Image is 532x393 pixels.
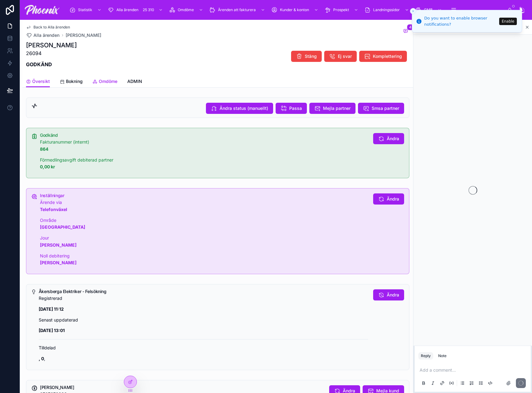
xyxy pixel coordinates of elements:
strong: [DATE] 11:12 [39,306,64,312]
h5: Neda Valadi [40,385,284,390]
strong: GODKÄND [26,61,52,67]
h5: Inställningar [40,193,368,198]
span: Stäng [305,53,317,59]
p: Ärende via [40,199,368,213]
strong: [GEOGRAPHIC_DATA] [40,224,85,230]
p: Fakturanummer (internt) [40,139,368,153]
a: [PERSON_NAME] [66,32,101,38]
span: Översikt [32,78,50,84]
span: Ändra [387,136,399,142]
img: App logo [25,5,59,15]
a: Ärenden att fakturera [207,4,268,15]
button: Ändra [373,133,404,144]
p: Senast uppdaterad [39,317,368,324]
span: 4 [407,24,414,30]
span: Omdöme [178,7,194,12]
span: Ändra [387,292,399,298]
button: Mejla partner [309,103,355,114]
button: 4 [402,28,409,35]
span: Ej svar [338,53,352,59]
a: GMB [413,4,445,15]
button: Note [436,352,449,360]
strong: [PERSON_NAME] [40,260,76,265]
button: Ändra status (manuellt) [206,103,273,114]
button: Ej svar [324,51,357,62]
span: Prospekt [333,7,349,12]
span: Kunder & konton [280,7,309,12]
span: Omdöme [99,78,117,84]
div: Note [438,353,447,358]
strong: [DATE] 13:01 [39,328,65,333]
div: Ärende via **Telefonväxel** Område **Stockholm** Jour **Ja** Noll debitering **Ja** [40,199,368,266]
span: Ärenden att fakturera [218,7,256,12]
button: Komplettering [359,51,407,62]
button: Close toast [410,8,416,14]
strong: Telefonväxel [40,207,67,212]
span: Bokning [66,78,83,84]
button: Stäng [291,51,322,62]
strong: 864 [40,146,48,152]
button: Smsa partner [358,103,404,114]
p: Tilldelad [39,344,368,352]
span: Passa [289,105,302,111]
p: , [39,355,368,362]
h1: [PERSON_NAME] [26,41,77,50]
a: Back to Alla ärenden [26,25,70,30]
span: Alla ärenden [116,7,138,12]
span: Alla ärenden [33,32,59,38]
p: Registrerad [39,295,368,302]
h5: Åkersberga Elektriker - Felsökning [39,289,368,294]
span: Komplettering [373,53,402,59]
p: Förmedlingsavgift debiterad partner [40,157,368,171]
button: Ändra [373,193,404,205]
a: Landningssidor [363,4,412,15]
span: Landningssidor [373,7,400,12]
a: Omdöme [167,4,206,15]
strong: 0,00 kr [40,164,55,169]
a: Prospekt [323,4,361,15]
span: Ändra [387,196,399,202]
p: 26094 [26,50,77,57]
button: Reply [418,352,433,360]
a: Statistik [68,4,105,15]
span: ADMIN [127,78,142,84]
div: scrollable content [64,3,507,17]
span: Ändra status (manuellt) [220,105,268,111]
button: Ändra [373,289,404,300]
p: Jour [40,235,368,249]
span: Statistik [78,7,92,12]
span: Smsa partner [372,105,399,111]
button: Passa [276,103,307,114]
strong: [PERSON_NAME] [40,242,76,248]
div: Registrerad **2025-09-27 11:12** Senast uppdaterad **2025-09-27 13:01** ___ Tilldelad **, 0**, **** [39,295,368,362]
div: Do you want to enable browser notifications? [424,15,497,27]
h5: Godkänd [40,133,368,137]
span: Back to Alla ärenden [33,25,70,30]
a: Kunder & konton [269,4,321,15]
p: Område [40,217,368,231]
button: Enable [499,18,517,25]
a: Alla ärenden [26,32,59,38]
a: Bokning [60,76,83,88]
div: Fakturanummer (internt) **864** Förmedlingsavgift debiterad partner **0,00 kr** [40,139,368,171]
a: Översikt [26,76,50,88]
div: 25 310 [141,6,156,14]
p: Noll debitering [40,253,368,267]
a: Omdöme [93,76,117,88]
span: Mejla partner [323,105,351,111]
a: ADMIN [127,76,142,88]
a: Alla ärenden25 310 [106,4,166,15]
strong: , 0 [39,356,44,361]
